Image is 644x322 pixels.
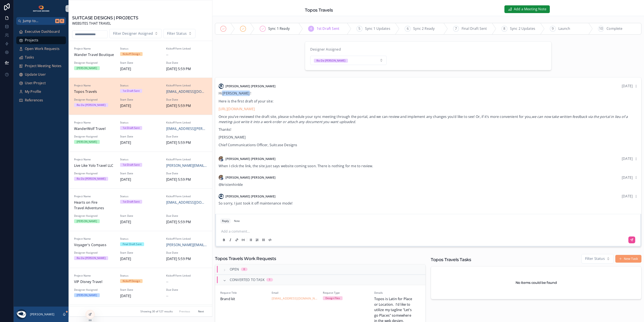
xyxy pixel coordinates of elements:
[166,274,207,277] span: Kickoff Form Linked
[123,200,140,204] div: 1st Draft Sent
[74,200,115,211] span: Hearts on Fire Travel Adventures
[166,126,207,132] a: [EMAIL_ADDRESS][PERSON_NAME][DOMAIN_NAME]
[120,214,161,218] span: Start Date
[120,98,161,101] span: Start Date
[166,200,207,205] span: [EMAIL_ADDRESS][DOMAIN_NAME]
[120,251,161,254] span: Start Date
[230,267,239,272] span: Open
[219,135,638,140] p: [PERSON_NAME]
[552,26,554,32] span: 9
[219,91,638,96] p: Hi !
[413,26,435,32] span: Sync 2 Ready
[25,38,38,43] span: Projects
[120,172,161,175] span: Start Date
[622,84,633,88] span: [DATE]
[113,31,153,36] span: Filter Designer Assigned
[74,251,115,254] span: Designer Assigned
[166,103,207,109] span: [DATE] 5:59 PM
[166,242,207,248] a: [PERSON_NAME][EMAIL_ADDRESS][DOMAIN_NAME]
[269,278,270,281] div: 1
[225,157,276,161] span: [PERSON_NAME] [PERSON_NAME]
[120,84,161,87] span: Status
[166,163,207,169] a: [PERSON_NAME][EMAIL_ADDRESS][DOMAIN_NAME]
[16,54,66,61] a: Tasks
[462,26,487,32] span: Final Draft Sent
[163,29,195,38] button: Select Button
[74,172,115,175] span: Designer Assigned
[69,115,212,152] a: Project NameWanderWolf TravelStatus1st Draft SentKickoff Form Linked[EMAIL_ADDRESS][PERSON_NAME][...
[166,98,207,101] span: Due Date
[166,140,207,146] span: [DATE] 5:59 PM
[74,158,115,161] span: Project Name
[310,47,341,52] span: Designer Assigned
[325,296,340,300] div: Design Files
[25,55,34,60] span: Tasks
[374,291,420,295] span: Details
[225,175,276,180] span: [PERSON_NAME] [PERSON_NAME]
[74,242,115,248] span: Voyager's Compass
[120,293,161,299] span: [DATE]
[120,61,161,65] span: Start Date
[510,26,535,32] span: Sync 2 Updates
[166,61,207,65] span: Due Date
[166,251,207,254] span: Due Date
[234,219,240,223] div: Note
[77,140,97,144] div: [PERSON_NAME]
[16,79,66,87] a: User/Project
[407,26,409,32] span: 6
[23,18,54,24] span: Jump to...
[222,90,250,96] span: [PERSON_NAME]
[60,19,64,23] span: K
[195,308,207,315] button: Next
[219,201,292,206] span: So sorry, I just took it off maintenance mode!
[558,26,570,32] span: Launch
[166,52,168,58] span: --
[166,121,207,124] span: Kickoff Form Linked
[219,182,243,187] span: @kristenhinkle
[120,103,161,109] span: [DATE]
[431,257,471,263] h1: Topos Travels Tasks
[215,256,276,262] h1: Topos Travels Work Requests
[166,177,207,182] span: [DATE] 5:59 PM
[272,291,318,295] span: Email
[77,66,97,70] div: [PERSON_NAME]
[69,188,212,231] a: Project NameHearts on Fire Travel AdventuresStatus1st Draft SentKickoff Form Linked[EMAIL_ADDRESS...
[16,96,66,104] a: References
[74,126,115,132] span: WanderWolf Travel
[69,78,212,114] a: Project NameTopos TravelsStatus1st Draft SentKickoff Form Linked[EMAIL_ADDRESS][DOMAIN_NAME]Desig...
[25,72,46,77] span: Update User
[120,47,161,50] span: Status
[516,280,557,285] h2: No items could be found
[30,312,54,316] p: [PERSON_NAME]
[120,195,161,198] span: Status
[166,135,207,138] span: Due Date
[225,194,276,199] span: [PERSON_NAME] [PERSON_NAME]
[123,279,140,283] div: Kickoff Design
[166,66,207,72] span: [DATE] 5:59 PM
[120,135,161,138] span: Start Date
[219,142,638,147] p: Chief Communications Officer, Suitcase Designs
[272,296,318,301] a: [EMAIL_ADDRESS][DOMAIN_NAME]
[225,84,276,88] span: [PERSON_NAME] [PERSON_NAME]
[120,177,161,182] span: [DATE]
[268,26,290,32] span: Sync 1 Ready
[74,98,115,101] span: Designer Assigned
[503,26,505,32] span: 8
[120,219,161,225] span: [DATE]
[120,274,161,277] span: Status
[25,29,60,35] span: Executive Dashboard
[25,98,43,103] span: References
[74,61,115,65] span: Designer Assigned
[310,26,312,32] span: 4
[16,17,66,25] button: Jump to...K
[72,15,138,21] h1: SUITCASE DESIGNS | PROJECTS
[219,99,638,104] p: Here is the first draft of your site:
[72,21,138,26] span: WEBSITES THAT TRAVEL
[74,237,115,241] span: Project Name
[622,156,633,161] span: [DATE]
[74,89,115,95] span: Topos Travels
[166,89,207,95] a: [EMAIL_ADDRESS][DOMAIN_NAME]
[120,256,161,262] span: [DATE]
[166,214,207,218] span: Due Date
